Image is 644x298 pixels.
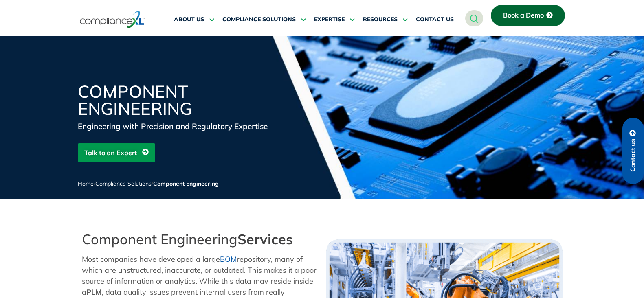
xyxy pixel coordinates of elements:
[78,121,273,132] div: Engineering with Precision and Regulatory Expertise
[78,143,155,162] a: Talk to an Expert
[220,254,237,264] a: BOM
[78,180,219,187] span: / /
[314,10,355,29] a: EXPERTISE
[222,16,296,23] span: COMPLIANCE SOLUTIONS
[503,12,544,19] span: Book a Demo
[222,10,306,29] a: COMPLIANCE SOLUTIONS
[95,180,152,187] a: Compliance Solutions
[363,16,398,23] span: RESOURCES
[174,10,214,29] a: ABOUT US
[416,10,454,29] a: CONTACT US
[153,180,219,187] span: Component Engineering
[86,287,102,297] strong: PLM
[416,16,454,23] span: CONTACT US
[78,83,273,117] h1: Component Engineering
[465,10,483,26] a: navsearch-button
[80,10,145,29] img: logo-one.svg
[491,5,565,26] a: Book a Demo
[629,139,637,172] span: Contact us
[237,230,293,248] strong: Services
[363,10,408,29] a: RESOURCES
[78,180,94,187] a: Home
[314,16,345,23] span: EXPERTISE
[174,16,204,23] span: ABOUT US
[622,118,644,184] a: Contact us
[84,145,137,160] span: Talk to an Expert
[82,231,318,248] h2: Component Engineering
